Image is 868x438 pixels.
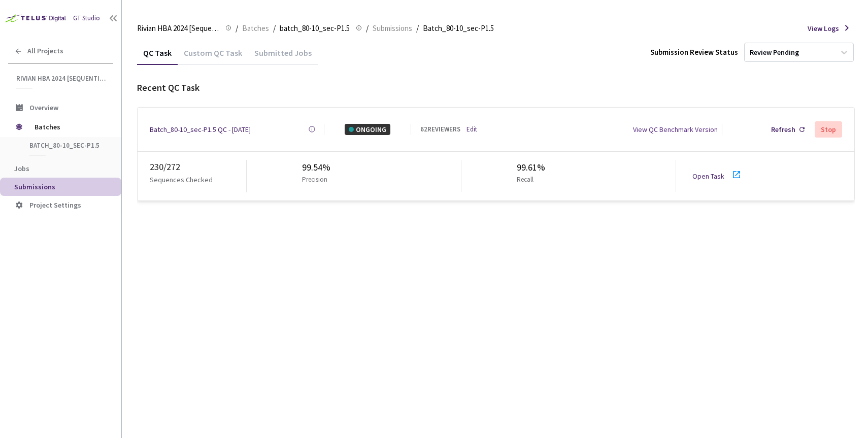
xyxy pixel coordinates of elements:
[137,48,178,65] div: QC Task
[517,160,545,175] div: 99.61%
[178,48,248,65] div: Custom QC Task
[248,48,318,65] div: Submitted Jobs
[345,124,390,135] div: ONGOING
[137,22,219,35] span: Rivian HBA 2024 [Sequential]
[240,22,271,33] a: Batches
[29,200,81,210] span: Project Settings
[821,125,836,133] div: Stop
[750,48,799,57] div: Review Pending
[242,22,269,35] span: Batches
[771,124,795,135] div: Refresh
[423,22,494,35] span: Batch_80-10_sec-P1.5
[633,124,718,135] div: View QC Benchmark Version
[692,172,724,181] a: Open Task
[236,22,238,35] li: /
[302,160,331,175] div: 99.54%
[466,124,477,134] a: Edit
[14,164,29,173] span: Jobs
[808,23,839,34] span: View Logs
[302,175,327,185] p: Precision
[273,22,276,35] li: /
[150,174,213,185] p: Sequences Checked
[29,141,105,150] span: batch_80-10_sec-P1.5
[29,103,58,112] span: Overview
[73,13,100,23] div: GT Studio
[366,22,369,35] li: /
[373,22,412,35] span: Submissions
[16,74,107,83] span: Rivian HBA 2024 [Sequential]
[371,22,414,33] a: Submissions
[150,124,251,135] a: Batch_80-10_sec-P1.5 QC - [DATE]
[416,22,419,35] li: /
[150,160,246,174] div: 230 / 272
[420,124,460,134] div: 62 REVIEWERS
[517,175,541,185] p: Recall
[137,81,855,95] div: Recent QC Task
[650,46,738,58] div: Submission Review Status
[14,182,55,191] span: Submissions
[35,117,104,137] span: Batches
[280,22,350,35] span: batch_80-10_sec-P1.5
[27,47,63,55] span: All Projects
